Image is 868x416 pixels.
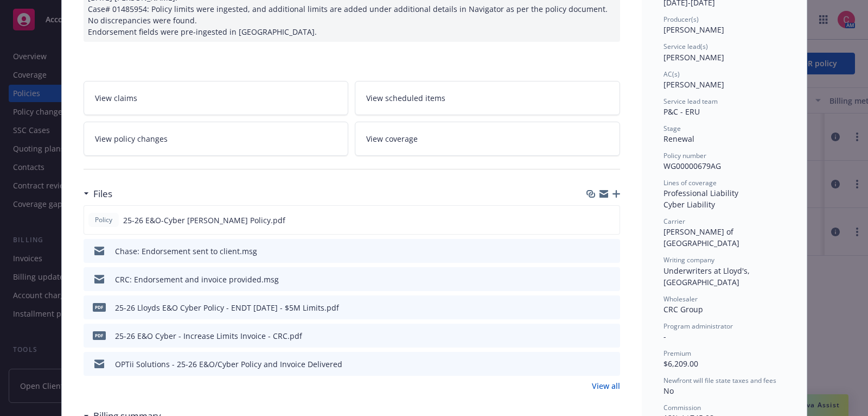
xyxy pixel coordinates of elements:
[589,302,597,313] button: download file
[663,52,724,62] span: [PERSON_NAME]
[663,42,708,51] span: Service lead(s)
[663,304,703,314] span: CRC Group
[663,178,717,187] span: Lines of coverage
[663,255,714,264] span: Writing company
[663,24,724,35] span: [PERSON_NAME]
[115,245,257,257] div: Chase: Endorsement sent to client.msg
[115,358,342,370] div: OPTii Solutions - 25-26 E&O/Cyber Policy and Invoice Delivered
[663,15,699,24] span: Producer(s)
[663,79,724,90] span: [PERSON_NAME]
[663,124,681,133] span: Stage
[663,266,752,287] span: Underwriters at Lloyd's, [GEOGRAPHIC_DATA]
[592,380,620,392] a: View all
[606,274,616,285] button: preview file
[93,331,106,339] span: pdf
[663,70,680,79] span: AC(s)
[663,187,785,199] div: Professional Liability
[606,358,616,370] button: preview file
[93,215,114,225] span: Policy
[115,302,339,313] div: 25-26 Lloyds E&O Cyber Policy - ENDT [DATE] - $5M Limits.pdf
[663,349,691,358] span: Premium
[663,386,674,396] span: No
[95,92,137,104] span: View claims
[589,330,597,342] button: download file
[663,97,718,106] span: Service lead team
[663,376,776,385] span: Newfront will file state taxes and fees
[84,122,349,156] a: View policy changes
[123,215,285,226] span: 25-26 E&O-Cyber [PERSON_NAME] Policy.pdf
[663,403,701,412] span: Commission
[606,330,616,342] button: preview file
[663,106,700,117] span: P&C - ERU
[663,161,721,171] span: WG00000679AG
[663,294,698,304] span: Wholesaler
[605,215,615,226] button: preview file
[366,92,445,104] span: View scheduled items
[115,274,279,285] div: CRC: Endorsement and invoice provided.msg
[663,134,694,144] span: Renewal
[663,199,785,210] div: Cyber Liability
[355,122,620,156] a: View coverage
[84,81,349,115] a: View claims
[115,330,302,342] div: 25-26 E&O Cyber - Increase Limits Invoice - CRC.pdf
[93,187,112,201] h3: Files
[589,358,597,370] button: download file
[588,215,597,226] button: download file
[606,245,616,257] button: preview file
[95,133,168,144] span: View policy changes
[663,226,739,248] span: [PERSON_NAME] of [GEOGRAPHIC_DATA]
[366,133,418,144] span: View coverage
[606,302,616,313] button: preview file
[663,151,706,160] span: Policy number
[84,187,112,201] div: Files
[355,81,620,115] a: View scheduled items
[663,322,733,331] span: Program administrator
[589,245,597,257] button: download file
[663,358,698,369] span: $6,209.00
[93,303,106,311] span: pdf
[663,217,685,226] span: Carrier
[589,274,597,285] button: download file
[663,331,666,342] span: -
